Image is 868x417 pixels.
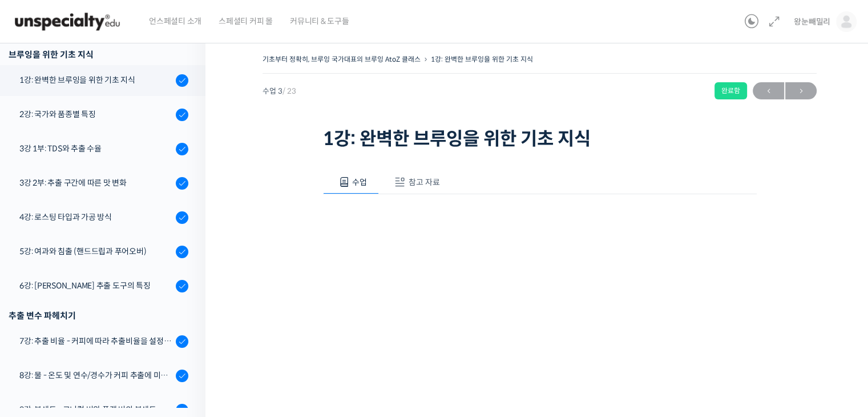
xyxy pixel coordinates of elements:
[19,108,172,121] div: 2강: 국가와 품종별 특징
[19,279,172,292] div: 6강: [PERSON_NAME] 추출 도구의 특징
[352,177,367,187] span: 수업
[36,339,43,348] span: 홈
[19,335,172,347] div: 7강: 추출 비율 - 커피에 따라 추출비율을 설정하는 방법
[323,128,757,150] h1: 1강: 완벽한 브루잉을 위한 기초 지식
[714,82,747,99] div: 완료함
[19,369,172,382] div: 8강: 물 - 온도 및 연수/경수가 커피 추출에 미치는 영향
[19,403,172,416] div: 9강: 분쇄도 - 코니컬 버와 플랫 버의 분쇄도 차이는 왜 추출 결과물에 영향을 미치는가
[753,83,784,99] span: ←
[176,339,190,348] span: 설정
[75,322,147,351] a: 대화
[431,55,533,63] a: 1강: 완벽한 브루잉을 위한 기초 지식
[282,86,296,96] span: / 23
[9,47,188,62] div: 브루잉을 위한 기초 지식
[263,55,421,63] a: 기초부터 정확히, 브루잉 국가대표의 브루잉 AtoZ 클래스
[19,74,172,86] div: 1강: 완벽한 브루잉을 위한 기초 지식
[9,308,188,323] div: 추출 변수 파헤치기
[104,340,118,349] span: 대화
[785,83,817,99] span: →
[19,177,172,189] div: 3강 2부: 추출 구간에 따른 맛 변화
[409,177,440,187] span: 참고 자료
[3,322,75,351] a: 홈
[263,87,296,95] span: 수업 3
[19,245,172,258] div: 5강: 여과와 침출 (핸드드립과 푸어오버)
[19,211,172,223] div: 4강: 로스팅 타입과 가공 방식
[753,82,784,99] a: ←이전
[147,322,219,351] a: 설정
[785,82,817,99] a: 다음→
[19,142,172,155] div: 3강 1부: TDS와 추출 수율
[794,17,830,27] span: 왕눈빼밀리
